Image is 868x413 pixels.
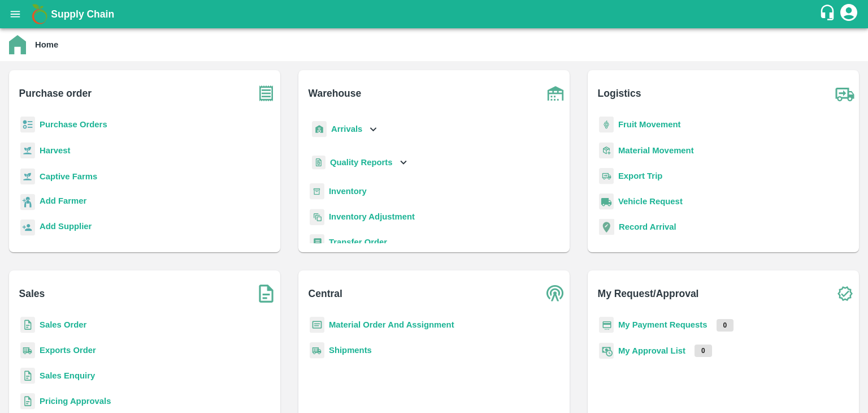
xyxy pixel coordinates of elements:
[20,317,35,333] img: sales
[20,342,35,359] img: shipments
[329,187,367,196] a: Inventory
[598,85,641,101] b: Logistics
[40,120,107,129] a: Purchase Orders
[20,168,35,185] img: harvest
[599,193,614,210] img: vehicle
[599,142,614,159] img: material
[599,117,614,133] img: fruit
[618,346,685,355] a: My Approval List
[329,212,415,221] a: Inventory Adjustment
[831,279,859,308] img: check
[819,4,839,24] div: customer-support
[618,120,681,129] a: Fruit Movement
[19,85,92,101] b: Purchase order
[20,393,35,410] img: sales
[310,117,380,142] div: Arrivals
[310,234,324,251] img: whTransfer
[40,146,70,155] a: Harvest
[831,79,859,107] img: truck
[618,320,708,329] a: My Payment Requests
[9,35,26,54] img: home
[599,342,614,359] img: approval
[618,171,662,180] a: Export Trip
[40,397,111,406] a: Pricing Approvals
[20,194,35,210] img: farmer
[310,342,324,359] img: shipments
[618,197,683,206] a: Vehicle Request
[40,220,92,235] a: Add Supplier
[599,317,614,333] img: payment
[40,172,97,181] a: Captive Farms
[252,279,280,308] img: soSales
[40,195,86,210] a: Add Farmer
[618,146,694,155] a: Material Movement
[310,209,324,225] img: inventory
[309,85,362,101] b: Warehouse
[541,279,570,308] img: central
[40,371,95,380] a: Sales Enquiry
[312,156,325,170] img: qualityReport
[598,286,699,302] b: My Request/Approval
[20,368,35,384] img: sales
[310,151,410,174] div: Quality Reports
[717,319,734,332] p: 0
[599,168,614,184] img: delivery
[51,8,114,20] b: Supply Chain
[310,317,324,333] img: centralMaterial
[541,79,570,107] img: warehouse
[599,219,614,235] img: recordArrival
[40,346,96,355] a: Exports Order
[329,346,372,355] a: Shipments
[309,286,342,302] b: Central
[331,124,362,134] b: Arrivals
[19,286,45,302] b: Sales
[35,40,58,49] b: Home
[329,320,454,329] a: Material Order And Assignment
[329,238,387,247] a: Transfer Order
[40,320,86,329] a: Sales Order
[310,183,324,200] img: whInventory
[20,142,35,159] img: harvest
[20,117,35,133] img: reciept
[312,121,327,137] img: whArrival
[51,6,819,22] a: Supply Chain
[695,345,712,357] p: 0
[619,222,676,231] a: Record Arrival
[2,1,28,27] button: open drawer
[330,158,393,167] b: Quality Reports
[28,3,51,25] img: logo
[839,2,859,26] div: account of current user
[40,222,92,231] b: Add Supplier
[40,196,86,205] b: Add Farmer
[20,220,35,236] img: supplier
[252,79,280,107] img: purchase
